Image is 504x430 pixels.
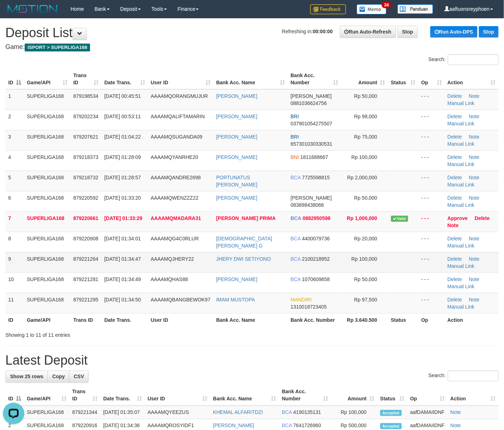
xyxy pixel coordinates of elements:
[73,154,98,160] span: 879218373
[73,256,98,262] span: 879221264
[419,110,445,130] td: - - -
[419,130,445,150] td: - - -
[5,69,24,89] th: ID: activate to sort column descending
[291,215,301,221] span: BCA
[450,410,461,415] a: Note
[419,313,445,326] th: Op
[104,215,142,221] span: [DATE] 01:33:29
[104,256,141,262] span: [DATE] 01:34:47
[448,54,499,65] input: Search:
[48,371,69,383] a: Copy
[5,89,24,110] td: 1
[73,93,98,99] span: 879198534
[5,150,24,171] td: 4
[24,406,69,419] td: SUPERLIGA168
[25,44,90,51] span: ISPORT > SUPERLIGA168
[104,93,141,99] span: [DATE] 00:45:51
[148,313,213,326] th: User ID
[419,232,445,252] td: - - -
[5,313,24,326] th: ID
[151,215,201,221] span: AAAAMQMADARA31
[24,211,70,232] td: SUPERLIGA168
[291,256,301,262] span: BCA
[282,423,292,429] span: BCA
[5,130,24,150] td: 3
[448,141,475,147] a: Manual Link
[377,385,407,406] th: Status: activate to sort column ascending
[24,191,70,211] td: SUPERLIGA168
[340,26,396,38] a: Run Auto-Refresh
[351,154,377,160] span: Rp 100,000
[69,371,89,383] a: CSV
[151,236,199,241] span: AAAAMQG4C0RLUR
[100,385,145,406] th: Date Trans.: activate to sort column ascending
[5,272,24,293] td: 10
[104,276,141,282] span: [DATE] 01:34:49
[104,297,141,302] span: [DATE] 01:34:50
[69,385,100,406] th: Trans ID: activate to sort column ascending
[282,410,292,415] span: BCA
[291,134,299,140] span: BRI
[429,371,499,381] label: Search:
[388,313,419,326] th: Status
[216,256,271,262] a: JHERY DWI SETIYONO
[302,256,330,262] span: Copy 2100218952 to clipboard
[397,26,418,38] a: Stop
[469,154,480,160] a: Note
[382,2,391,8] span: 34
[419,211,445,232] td: - - -
[419,150,445,171] td: - - -
[310,4,346,14] img: Feedback.jpg
[469,134,480,140] a: Note
[354,93,377,99] span: Rp 50,000
[291,276,301,282] span: BCA
[300,154,328,160] span: Copy 1811688667 to clipboard
[213,313,288,326] th: Bank Acc. Name
[354,276,377,282] span: Rp 50,000
[213,423,254,429] a: [PERSON_NAME]
[145,385,210,406] th: User ID: activate to sort column ascending
[73,175,98,180] span: 879218732
[5,252,24,272] td: 9
[448,215,468,221] a: Approve
[5,371,48,383] a: Show 25 rows
[354,134,377,140] span: Rp 75,000
[24,89,70,110] td: SUPERLIGA168
[445,313,499,326] th: Action
[291,236,301,241] span: BCA
[291,202,324,208] span: Copy 083898438066 to clipboard
[407,385,448,406] th: Op: activate to sort column ascending
[5,385,24,406] th: ID: activate to sort column descending
[331,385,377,406] th: Amount: activate to sort column ascending
[291,195,332,201] span: [PERSON_NAME]
[448,100,475,106] a: Manual Link
[5,171,24,191] td: 5
[151,256,194,262] span: AAAAMQJHERY22
[388,69,419,89] th: Status: activate to sort column ascending
[73,195,98,201] span: 879220592
[354,297,377,302] span: Rp 97,500
[448,222,459,228] a: Note
[151,276,188,282] span: AAAAMQHAS88
[5,211,24,232] td: 7
[104,175,141,180] span: [DATE] 01:28:57
[469,256,480,262] a: Note
[341,69,388,89] th: Amount: activate to sort column ascending
[216,154,257,160] a: [PERSON_NAME]
[448,371,499,381] input: Search:
[448,182,475,187] a: Manual Link
[419,89,445,110] td: - - -
[73,276,98,282] span: 879221281
[151,154,198,160] span: AAAAMQYANRHE20
[279,385,331,406] th: Bank Acc. Number: activate to sort column ascending
[288,69,341,89] th: Bank Acc. Number: activate to sort column ascending
[391,216,408,222] span: Valid transaction
[291,175,301,180] span: BCA
[24,293,70,313] td: SUPERLIGA168
[291,141,332,147] span: Copy 657301030330531 to clipboard
[288,313,341,326] th: Bank Acc. Number
[293,410,321,415] span: Copy 4190135131 to clipboard
[151,297,211,302] span: AAAAMQBANGBEWOK97
[354,195,377,201] span: Rp 50,000
[5,191,24,211] td: 6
